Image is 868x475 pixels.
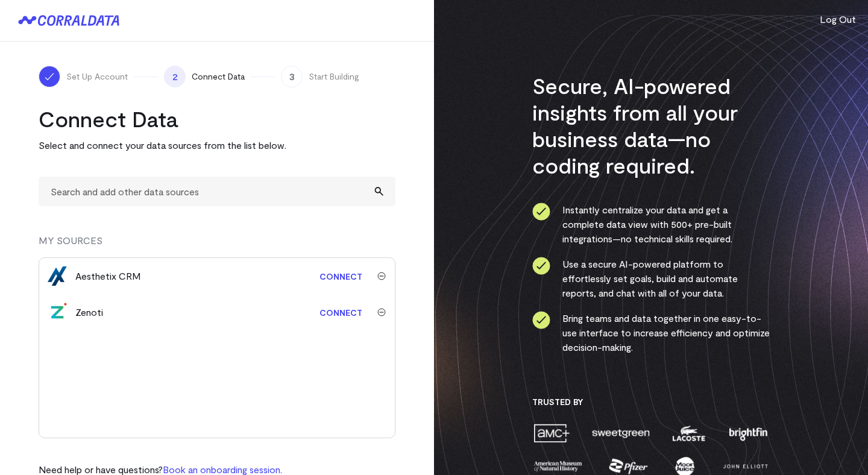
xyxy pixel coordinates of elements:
img: ico-check-circle-4b19435c.svg [532,203,550,221]
span: Connect Data [192,71,245,83]
div: Zenoti [75,305,103,319]
span: Set Up Account [66,71,128,83]
img: ico-check-circle-4b19435c.svg [532,257,550,275]
h2: Connect Data [39,105,395,132]
li: Instantly centralize your data and get a complete data view with 500+ pre-built integrations—no t... [532,203,770,246]
img: sweetgreen-1d1fb32c.png [591,423,651,444]
h3: Trusted By [532,397,770,407]
img: brightfin-a251e171.png [726,423,770,444]
img: aesthetix_crm-416afc8b.png [48,266,67,286]
img: zenoti-2086f9c1.png [48,303,67,322]
span: Start Building [309,71,359,83]
a: Connect [313,265,368,288]
p: Select and connect your data sources from the list below. [39,138,395,153]
img: ico-check-white-5ff98cb1.svg [43,71,55,83]
img: amc-0b11a8f1.png [532,423,571,444]
img: trash-40e54a27.svg [377,308,386,316]
li: Use a secure AI-powered platform to effortlessly set goals, build and automate reports, and chat ... [532,257,770,300]
img: lacoste-7a6b0538.png [671,423,706,444]
h3: Secure, AI-powered insights from all your business data—no coding required. [532,72,770,178]
button: Log Out [820,12,856,27]
a: Book an onboarding session. [163,464,282,475]
a: Connect [313,301,368,324]
input: Search and add other data sources [39,177,395,206]
img: ico-check-circle-4b19435c.svg [532,311,550,329]
div: MY SOURCES [39,233,395,257]
li: Bring teams and data together in one easy-to-use interface to increase efficiency and optimize de... [532,311,770,354]
div: Aesthetix CRM [75,269,141,283]
span: 2 [164,66,186,87]
span: 3 [281,66,303,87]
img: trash-40e54a27.svg [377,272,386,280]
